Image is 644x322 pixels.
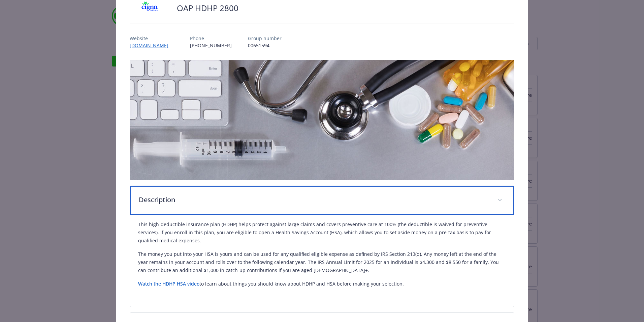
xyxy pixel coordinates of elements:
[177,2,238,14] h2: OAP HDHP 2800
[138,220,506,245] p: This high-deductible insurance plan (HDHP) helps protect against large claims and covers preventi...
[248,35,282,42] p: Group number
[138,280,199,287] a: Watch the HDHP HSA video
[138,280,506,288] p: to learn about things you should know about HDHP and HSA before making your selection.
[138,250,506,274] p: The money you put into your HSA is yours and can be used for any qualified eligible expense as de...
[248,42,282,49] p: 00651594
[130,42,174,49] a: [DOMAIN_NAME]
[190,35,232,42] p: Phone
[139,195,489,205] p: Description
[130,60,514,180] img: banner
[190,42,232,49] p: [PHONE_NUMBER]
[130,35,174,42] p: Website
[130,215,514,307] div: Description
[130,186,514,215] div: Description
